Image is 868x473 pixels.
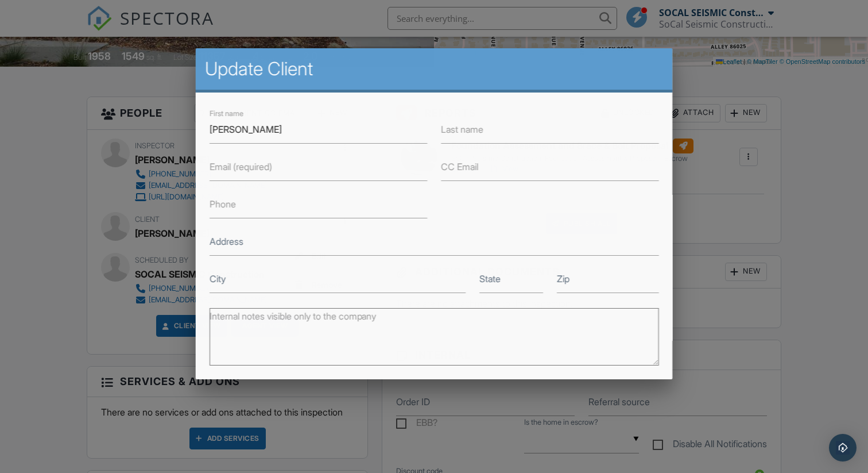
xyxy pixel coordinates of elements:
label: CC Email [441,160,478,173]
label: Zip [557,272,569,285]
label: City [210,272,226,285]
label: First name [210,109,243,119]
label: Address [210,235,243,248]
div: Open Intercom Messenger [829,434,857,462]
h2: Update Client [205,57,663,80]
label: Last name [441,123,483,136]
label: State [479,272,501,285]
label: Phone [210,198,236,210]
label: Internal notes visible only to the company [210,310,376,322]
label: Email (required) [210,160,272,173]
